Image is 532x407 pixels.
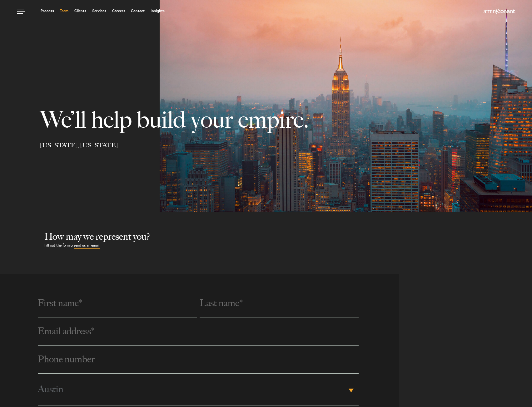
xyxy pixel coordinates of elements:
[112,9,125,13] a: Careers
[200,289,359,317] input: Last name*
[92,9,106,13] a: Services
[38,346,358,374] input: Phone number
[484,9,515,14] img: Amini & Conant
[38,289,197,317] input: First name*
[484,9,515,14] a: Home
[60,9,68,13] a: Team
[349,389,354,392] b: ▾
[74,242,100,249] a: send us an email
[41,9,54,13] a: Process
[38,374,346,405] span: Austin
[131,9,145,13] a: Contact
[151,9,165,13] a: Insights
[38,317,358,346] input: Email address*
[44,242,532,249] p: Fill out the form or .
[44,231,532,242] h2: How may we represent you?
[74,9,86,13] a: Clients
